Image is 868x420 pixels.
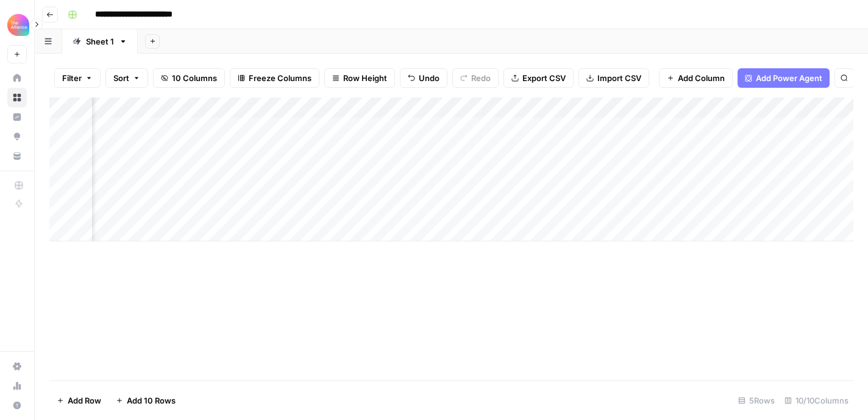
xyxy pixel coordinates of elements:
[678,72,725,84] span: Add Column
[49,391,108,410] button: Add Row
[7,127,27,146] a: Opportunities
[7,146,27,166] a: Your Data
[7,68,27,88] a: Home
[113,72,129,84] span: Sort
[471,72,491,84] span: Redo
[127,394,176,407] span: Add 10 Rows
[400,68,447,88] button: Undo
[62,72,82,84] span: Filter
[7,396,27,415] button: Help + Support
[659,68,733,88] button: Add Column
[86,35,114,48] div: Sheet 1
[7,357,27,376] a: Settings
[7,10,27,40] button: Workspace: Alliance
[153,68,225,88] button: 10 Columns
[733,391,780,410] div: 5 Rows
[578,68,649,88] button: Import CSV
[172,72,217,84] span: 10 Columns
[343,72,387,84] span: Row Height
[738,68,830,88] button: Add Power Agent
[7,14,29,36] img: Alliance Logo
[230,68,319,88] button: Freeze Columns
[780,391,853,410] div: 10/10 Columns
[108,391,183,410] button: Add 10 Rows
[7,376,27,396] a: Usage
[68,394,101,407] span: Add Row
[7,107,27,127] a: Insights
[105,68,148,88] button: Sort
[7,88,27,107] a: Browse
[503,68,574,88] button: Export CSV
[249,72,311,84] span: Freeze Columns
[419,72,439,84] span: Undo
[452,68,499,88] button: Redo
[597,72,641,84] span: Import CSV
[62,29,138,54] a: Sheet 1
[522,72,566,84] span: Export CSV
[54,68,101,88] button: Filter
[324,68,395,88] button: Row Height
[756,72,822,84] span: Add Power Agent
